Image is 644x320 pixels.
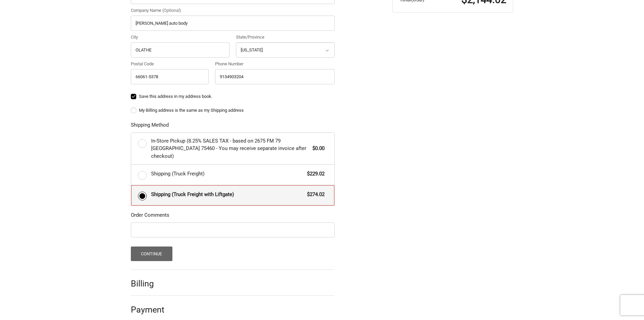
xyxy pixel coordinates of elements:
[131,247,172,261] button: Continue
[151,137,309,160] span: In-Store Pickup (8.25% SALES TAX - based on 2675 FM 79 [GEOGRAPHIC_DATA] 75460 - You may receive ...
[131,7,335,14] label: Company Name
[304,191,325,198] span: $274.02
[151,170,304,178] span: Shipping (Truck Freight)
[236,34,335,41] label: State/Province
[131,304,170,315] h2: Payment
[131,61,209,67] label: Postal Code
[215,61,335,67] label: Phone Number
[131,278,170,289] h2: Billing
[131,121,169,132] legend: Shipping Method
[131,108,335,113] label: My Billing address is the same as my Shipping address
[309,145,325,152] span: $0.00
[610,287,644,320] iframe: Chat Widget
[151,191,304,198] span: Shipping (Truck Freight with Liftgate)
[131,211,169,222] legend: Order Comments
[131,94,335,99] label: Save this address in my address book.
[131,34,230,41] label: City
[162,8,181,13] small: (Optional)
[304,170,325,178] span: $229.02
